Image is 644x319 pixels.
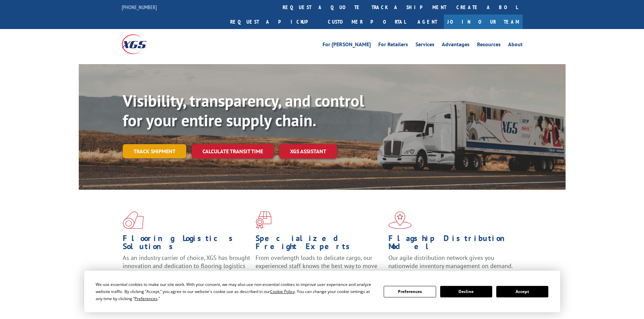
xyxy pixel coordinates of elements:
div: Cookie Consent Prompt [84,271,560,312]
a: Customer Portal [323,15,411,29]
button: Accept [496,286,548,297]
span: As an industry carrier of choice, XGS has brought innovation and dedication to flooring logistics... [123,254,250,278]
a: Resources [477,42,501,49]
span: Cookie Policy [270,289,295,294]
a: Agent [411,15,444,29]
a: Advantages [442,42,470,49]
span: Preferences [135,296,158,301]
h1: Flagship Distribution Model [388,234,516,254]
a: About [508,42,523,49]
img: xgs-icon-flagship-distribution-model-red [388,211,412,229]
a: For [PERSON_NAME] [323,42,371,49]
button: Preferences [384,286,436,297]
a: Calculate transit time [192,144,274,159]
div: We use essential cookies to make our site work. With your consent, we may also use non-essential ... [96,281,376,302]
a: [PHONE_NUMBER] [122,4,157,10]
img: xgs-icon-focused-on-flooring-red [256,211,271,229]
button: Decline [440,286,492,297]
span: Our agile distribution network gives you nationwide inventory management on demand. [388,254,513,270]
a: Services [415,42,434,49]
a: XGS ASSISTANT [279,144,337,159]
a: Request a pickup [225,15,323,29]
a: For Retailers [378,42,408,49]
a: Join Our Team [444,15,523,29]
p: From overlength loads to delicate cargo, our experienced staff knows the best way to move your fr... [256,254,383,284]
h1: Flooring Logistics Solutions [123,234,251,254]
img: xgs-icon-total-supply-chain-intelligence-red [123,211,144,229]
a: Track shipment [123,144,186,158]
h1: Specialized Freight Experts [256,234,383,254]
b: Visibility, transparency, and control for your entire supply chain. [123,90,364,131]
